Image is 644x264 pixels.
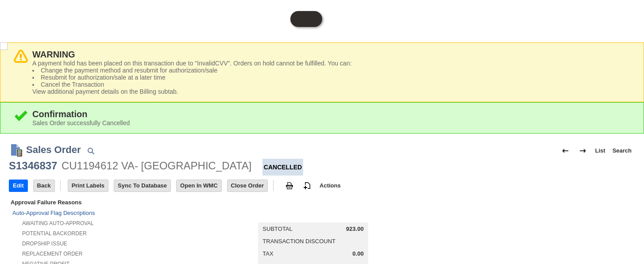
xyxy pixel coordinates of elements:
a: Awaiting Auto-Approval [22,220,94,226]
a: Tax [262,250,273,257]
div: Confirmation [32,109,630,119]
a: Search [609,144,635,158]
div: Cancelled [262,159,303,176]
a: Subtotal [262,226,292,232]
iframe: Click here to launch Oracle Guided Learning Help Panel [290,11,322,27]
li: Change the payment method and resubmit for authorization/sale [32,67,630,74]
li: Resubmit for authorization/sale at a later time [32,74,630,81]
input: Edit [9,180,27,191]
input: Close Order [228,180,267,191]
div: Sales Order successfully Cancelled [32,119,630,126]
div: Approval Failure Reasons [9,197,214,207]
a: Dropship Issue [22,241,67,247]
img: print.svg [284,180,295,191]
span: 0.00 [352,250,363,257]
input: Sync To Database [114,180,170,191]
img: Previous [560,145,571,156]
input: Print Labels [68,180,108,191]
h1: Sales Order [26,142,81,157]
div: A payment hold has been placed on this transaction due to "InvalidCVV". Orders on hold cannot be ... [32,60,630,95]
div: WARNING [32,50,630,60]
span: Oracle Guided Learning Widget. To move around, please hold and drag [306,11,322,27]
a: Actions [316,182,344,189]
span: 923.00 [346,226,364,233]
a: Potential Backorder [22,230,87,237]
li: Cancel the Transaction View additional payment details on the Billing subtab. [32,81,630,95]
div: CU1194612 VA- [GEOGRAPHIC_DATA] [62,159,251,173]
input: Open In WMC [177,180,221,191]
img: add-record.svg [302,180,312,191]
div: S1346837 [9,159,57,173]
img: Quick Find [85,145,96,156]
input: Back [34,180,54,191]
a: Auto-Approval Flag Descriptions [12,210,95,216]
a: Replacement Order [22,251,82,257]
caption: Summary [258,208,368,222]
a: Transaction Discount [262,238,335,245]
a: List [592,144,609,158]
img: Next [578,145,588,156]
